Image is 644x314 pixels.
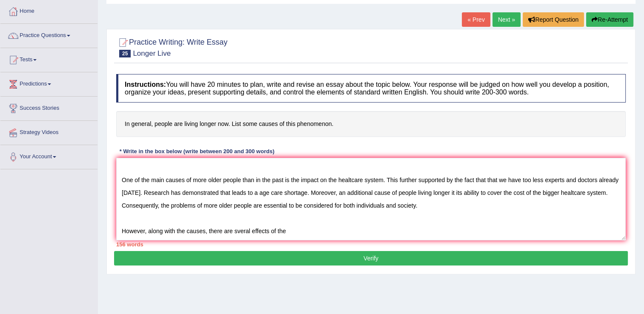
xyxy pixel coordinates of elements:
[0,72,97,94] a: Predictions
[0,48,97,69] a: Tests
[0,24,97,45] a: Practice Questions
[523,12,584,27] button: Report Question
[125,81,166,88] b: Instructions:
[116,74,626,103] h4: You will have 20 minutes to plan, write and revise an essay about the topic below. Your response ...
[0,145,97,166] a: Your Account
[462,12,490,27] a: « Prev
[116,36,227,57] h2: Practice Writing: Write Essay
[116,148,278,156] div: * Write in the box below (write between 200 and 300 words)
[492,12,521,27] a: Next »
[119,50,131,57] span: 25
[114,251,628,265] button: Verify
[116,240,626,248] div: 156 words
[133,49,171,57] small: Longer Live
[0,121,97,142] a: Strategy Videos
[116,111,626,137] h4: In general, people are living longer now. List some causes of this phenomenon.
[586,12,633,27] button: Re-Attempt
[0,97,97,118] a: Success Stories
